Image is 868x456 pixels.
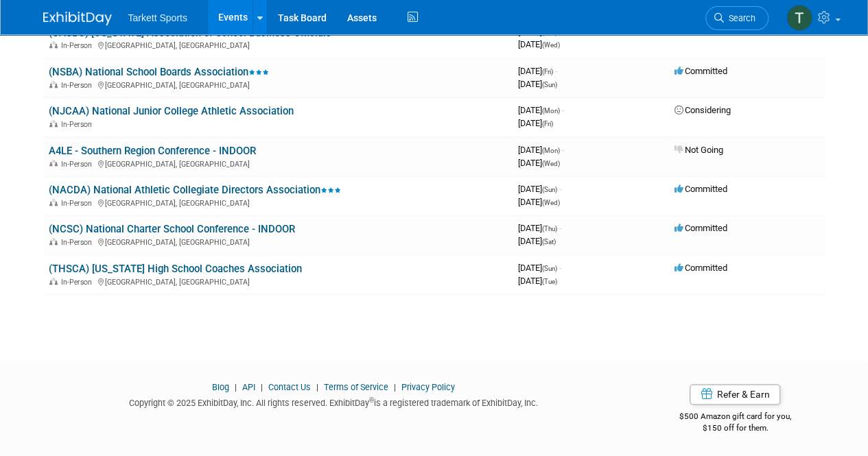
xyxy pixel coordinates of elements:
div: [GEOGRAPHIC_DATA], [GEOGRAPHIC_DATA] [49,79,507,90]
span: (Sun) [542,81,557,88]
sup: ® [369,396,374,404]
span: [DATE] [518,39,560,49]
span: Search [724,13,755,23]
span: | [313,382,322,392]
span: [DATE] [518,145,564,155]
span: Considering [675,105,731,115]
a: Search [705,6,769,30]
div: $500 Amazon gift card for you, [645,402,825,433]
a: (NCSC) National Charter School Conference - INDOOR [49,223,295,235]
span: - [559,223,561,233]
span: Committed [675,27,727,37]
span: (Sat) [542,238,556,245]
span: In-Person [61,278,96,287]
span: [DATE] [518,105,564,115]
span: | [390,382,399,392]
span: [DATE] [518,118,553,128]
a: Contact Us [268,382,311,392]
a: (NSBA) National School Boards Association [49,66,269,78]
a: (CASBO) [US_STATE] Association of School Business Officials [49,27,331,39]
img: ExhibitDay [43,12,112,25]
span: [DATE] [518,158,560,168]
span: - [562,105,564,115]
span: (Tue) [542,278,557,285]
a: (THSCA) [US_STATE] High School Coaches Association [49,263,302,275]
span: [DATE] [518,79,557,89]
span: (Sun) [542,186,557,193]
span: [DATE] [518,27,561,37]
a: (NACDA) National Athletic Collegiate Directors Association [49,184,341,196]
img: In-Person Event [49,238,58,245]
img: In-Person Event [49,160,58,167]
span: - [559,27,561,37]
span: - [559,184,561,194]
a: A4LE - Southern Region Conference - INDOOR [49,145,256,157]
span: Committed [675,263,727,273]
span: Tarkett Sports [128,12,187,23]
img: In-Person Event [49,120,58,127]
span: (Wed) [542,199,560,206]
a: Blog [212,382,229,392]
div: [GEOGRAPHIC_DATA], [GEOGRAPHIC_DATA] [49,39,507,50]
span: | [257,382,266,392]
span: - [555,66,557,76]
img: In-Person Event [49,41,58,48]
span: [DATE] [518,66,557,76]
span: Committed [675,66,727,76]
span: (Wed) [542,41,560,49]
a: Terms of Service [324,382,388,392]
span: In-Person [61,238,96,247]
span: [DATE] [518,223,561,233]
span: [DATE] [518,197,560,207]
a: Privacy Policy [401,382,455,392]
span: (Fri) [542,68,553,75]
span: [DATE] [518,236,556,246]
div: Copyright © 2025 ExhibitDay, Inc. All rights reserved. ExhibitDay is a registered trademark of Ex... [43,394,625,409]
span: | [231,382,240,392]
span: In-Person [61,120,96,129]
span: (Thu) [542,225,557,232]
div: [GEOGRAPHIC_DATA], [GEOGRAPHIC_DATA] [49,197,507,208]
span: [DATE] [518,263,561,273]
img: In-Person Event [49,278,58,285]
span: [DATE] [518,184,561,194]
span: [DATE] [518,276,557,286]
span: - [562,145,564,155]
div: [GEOGRAPHIC_DATA], [GEOGRAPHIC_DATA] [49,276,507,287]
span: (Mon) [542,147,560,154]
div: [GEOGRAPHIC_DATA], [GEOGRAPHIC_DATA] [49,158,507,169]
span: (Mon) [542,107,560,115]
span: In-Person [61,41,96,50]
div: $150 off for them. [645,422,825,434]
span: - [559,263,561,273]
span: Not Going [675,145,723,155]
span: (Tue) [542,29,557,36]
span: Committed [675,223,727,233]
span: In-Person [61,199,96,208]
span: (Sun) [542,265,557,272]
span: In-Person [61,160,96,169]
a: Refer & Earn [690,384,780,405]
a: (NJCAA) National Junior College Athletic Association [49,105,294,117]
a: API [242,382,255,392]
span: In-Person [61,81,96,90]
img: In-Person Event [49,199,58,206]
span: Committed [675,184,727,194]
img: Tina Glass [786,5,812,31]
span: (Fri) [542,120,553,128]
span: (Wed) [542,160,560,167]
div: [GEOGRAPHIC_DATA], [GEOGRAPHIC_DATA] [49,236,507,247]
img: In-Person Event [49,81,58,88]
